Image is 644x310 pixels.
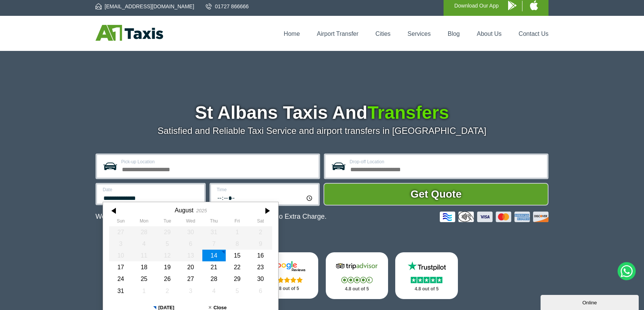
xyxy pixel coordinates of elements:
a: Trustpilot Stars 4.8 out of 5 [395,252,458,299]
img: Stars [341,277,373,283]
p: Download Our App [454,1,499,11]
div: 05 August 2025 [156,238,179,250]
label: Pick-up Location [121,160,314,164]
div: 25 August 2025 [132,273,156,285]
div: 30 August 2025 [249,273,272,285]
div: 22 August 2025 [226,261,249,273]
img: Stars [271,277,303,283]
th: Wednesday [179,218,202,226]
div: 02 August 2025 [249,226,272,238]
div: 10 August 2025 [109,250,132,261]
div: 27 July 2025 [109,226,132,238]
img: Stars [411,277,442,283]
span: Transfers [367,103,449,123]
div: 06 August 2025 [179,238,202,250]
div: 13 August 2025 [179,250,202,261]
div: 21 August 2025 [202,261,226,273]
label: Date [103,187,200,192]
th: Saturday [249,218,272,226]
th: Tuesday [156,218,179,226]
div: 02 September 2025 [156,285,179,297]
div: 06 September 2025 [249,285,272,297]
div: 04 September 2025 [202,285,226,297]
p: Satisfied and Reliable Taxi Service and airport transfers in [GEOGRAPHIC_DATA] [96,126,548,136]
div: 18 August 2025 [132,261,156,273]
th: Monday [132,218,156,226]
span: The Car at No Extra Charge. [240,213,327,220]
div: 03 August 2025 [109,238,132,250]
div: 28 August 2025 [202,273,226,285]
a: 01727 866666 [206,3,249,10]
div: August [175,207,194,214]
div: 31 July 2025 [202,226,226,238]
th: Friday [226,218,249,226]
div: 31 August 2025 [109,285,132,297]
div: 26 August 2025 [156,273,179,285]
a: Blog [448,31,460,37]
div: 11 August 2025 [132,250,156,261]
a: [EMAIL_ADDRESS][DOMAIN_NAME] [96,3,194,10]
img: Tripadvisor [334,261,379,272]
p: 4.8 out of 5 [334,284,380,294]
div: 01 August 2025 [226,226,249,238]
div: 30 July 2025 [179,226,202,238]
h1: St Albans Taxis And [96,104,548,122]
a: Home [284,31,300,37]
a: Tripadvisor Stars 4.8 out of 5 [326,252,388,299]
img: Trustpilot [404,261,449,272]
div: 29 July 2025 [156,226,179,238]
img: A1 Taxis St Albans LTD [96,25,163,41]
div: 14 August 2025 [202,250,226,261]
a: Airport Transfer [317,31,358,37]
p: 4.8 out of 5 [404,284,450,294]
th: Thursday [202,218,226,226]
div: 19 August 2025 [156,261,179,273]
div: 04 August 2025 [132,238,156,250]
div: 2025 [196,208,207,213]
div: 24 August 2025 [109,273,132,285]
img: A1 Taxis Android App [508,1,516,10]
div: 03 September 2025 [179,285,202,297]
div: 05 September 2025 [226,285,249,297]
div: 17 August 2025 [109,261,132,273]
div: 28 July 2025 [132,226,156,238]
a: Services [408,31,431,37]
div: 16 August 2025 [249,250,272,261]
div: 08 August 2025 [226,238,249,250]
div: 29 August 2025 [226,273,249,285]
img: A1 Taxis iPhone App [530,0,538,10]
p: 4.8 out of 5 [264,284,310,293]
img: Google [265,261,310,272]
a: Google Stars 4.8 out of 5 [256,252,319,299]
a: Contact Us [519,31,548,37]
label: Drop-off Location [350,160,542,164]
div: 12 August 2025 [156,250,179,261]
a: Cities [376,31,391,37]
div: 07 August 2025 [202,238,226,250]
div: 15 August 2025 [226,250,249,261]
p: We Now Accept Card & Contactless Payment In [96,213,327,221]
div: 27 August 2025 [179,273,202,285]
img: Credit And Debit Cards [440,212,548,222]
button: Get Quote [324,183,548,206]
div: 09 August 2025 [249,238,272,250]
a: About Us [477,31,502,37]
div: 23 August 2025 [249,261,272,273]
label: Time [217,187,314,192]
div: 20 August 2025 [179,261,202,273]
div: 01 September 2025 [132,285,156,297]
iframe: chat widget [541,293,640,310]
th: Sunday [109,218,132,226]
